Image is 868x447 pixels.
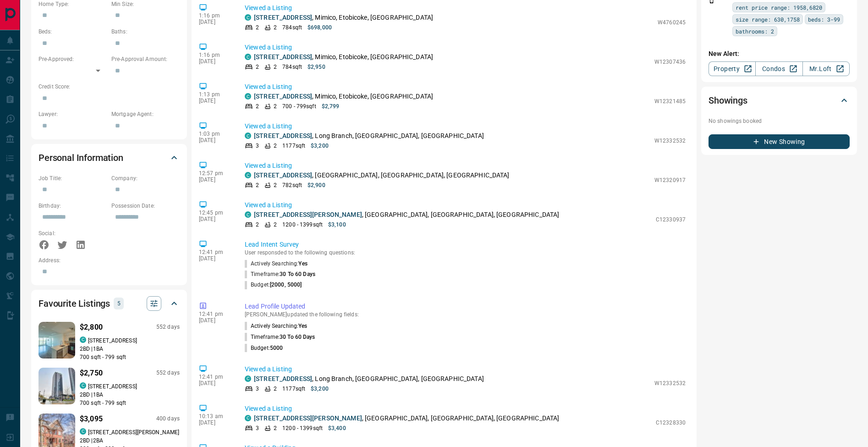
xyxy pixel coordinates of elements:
p: 700 sqft - 799 sqft [80,399,180,407]
p: W12332532 [654,137,686,145]
p: $2,799 [322,102,340,110]
p: 1:03 pm [199,131,231,137]
p: Viewed a Listing [245,43,686,52]
p: Budget : [245,344,283,352]
span: size range: 630,1758 [736,15,800,24]
p: [DATE] [199,419,231,426]
p: $3,200 [311,142,329,150]
span: 30 to 60 days [280,334,315,340]
p: 3 [256,385,259,393]
p: Mortgage Agent: [111,110,180,118]
p: 1177 sqft [282,385,305,393]
p: Credit Score: [38,83,180,91]
p: $3,400 [328,424,346,432]
h2: Showings [709,93,747,108]
a: [STREET_ADDRESS] [254,53,312,61]
p: $698,000 [308,23,332,32]
div: Favourite Listings5 [38,292,180,315]
p: [DATE] [199,19,231,25]
p: W12307436 [654,58,686,66]
p: , Mimico, Etobicoke, [GEOGRAPHIC_DATA] [254,92,433,101]
p: 1:13 pm [199,91,231,98]
p: [STREET_ADDRESS] [88,337,137,345]
p: Lead Intent Survey [245,240,686,249]
span: Yes [298,260,307,267]
div: condos.ca [80,337,86,343]
p: $2,750 [80,368,103,379]
p: , [GEOGRAPHIC_DATA], [GEOGRAPHIC_DATA], [GEOGRAPHIC_DATA] [254,171,510,180]
p: , [GEOGRAPHIC_DATA], [GEOGRAPHIC_DATA], [GEOGRAPHIC_DATA] [254,414,559,423]
p: 784 sqft [282,63,302,71]
button: New Showing [709,134,850,149]
h2: Favourite Listings [38,296,110,311]
p: 2 [274,142,277,150]
p: 2 [274,102,277,110]
p: 2 BD | 1 BA [80,345,180,353]
p: 2 [274,385,277,393]
p: User responsded to the following questions: [245,249,686,256]
p: 700 sqft - 799 sqft [80,353,180,361]
p: Company: [111,174,180,182]
p: [DATE] [199,255,231,262]
p: 782 sqft [282,181,302,189]
p: 552 days [156,369,180,377]
p: 2 BD | 1 BA [80,391,180,399]
p: 2 [256,102,259,110]
p: 1200 - 1399 sqft [282,424,323,432]
p: 2 [274,424,277,432]
h2: Personal Information [38,150,123,165]
p: , Long Branch, [GEOGRAPHIC_DATA], [GEOGRAPHIC_DATA] [254,131,484,141]
p: [DATE] [199,58,231,65]
p: 12:57 pm [199,170,231,177]
p: 552 days [156,323,180,331]
p: 3 [256,142,259,150]
p: 3 [256,424,259,432]
p: 1:16 pm [199,12,231,19]
p: W12320917 [654,176,686,184]
p: 2 [274,221,277,229]
p: $2,900 [308,181,325,189]
span: Yes [298,323,307,329]
p: C12328330 [656,419,686,427]
p: Actively Searching : [245,322,308,330]
p: W12321485 [654,97,686,105]
p: Viewed a Listing [245,404,686,414]
a: [STREET_ADDRESS][PERSON_NAME] [254,414,362,422]
a: [STREET_ADDRESS] [254,132,312,139]
div: condos.ca [245,54,251,60]
p: 5 [116,298,121,309]
p: timeframe : [245,270,315,278]
a: Favourited listing$2,750552 dayscondos.ca[STREET_ADDRESS]2BD |1BA700 sqft - 799 sqft [38,366,180,407]
p: , Long Branch, [GEOGRAPHIC_DATA], [GEOGRAPHIC_DATA] [254,374,484,384]
p: , Mimico, Etobicoke, [GEOGRAPHIC_DATA] [254,52,433,62]
p: 1177 sqft [282,142,305,150]
p: Pre-Approved: [38,55,107,63]
p: W4760245 [658,18,686,27]
p: 12:45 pm [199,210,231,216]
div: condos.ca [245,172,251,178]
p: Address: [38,256,180,265]
p: Possession Date: [111,202,180,210]
p: [STREET_ADDRESS] [88,382,137,391]
p: [DATE] [199,216,231,222]
a: [STREET_ADDRESS][PERSON_NAME] [254,211,362,218]
span: 30 to 60 days [280,271,315,277]
p: Viewed a Listing [245,121,686,131]
p: , [GEOGRAPHIC_DATA], [GEOGRAPHIC_DATA], [GEOGRAPHIC_DATA] [254,210,559,220]
a: Property [709,61,756,76]
span: bathrooms: 2 [736,27,774,36]
p: Viewed a Listing [245,364,686,374]
p: [DATE] [199,317,231,324]
a: [STREET_ADDRESS] [254,171,312,179]
a: [STREET_ADDRESS] [254,375,312,382]
div: Showings [709,89,850,111]
p: Birthday: [38,202,107,210]
p: 400 days [156,415,180,423]
p: 2 [256,63,259,71]
a: Favourited listing$2,800552 dayscondos.ca[STREET_ADDRESS]2BD |1BA700 sqft - 799 sqft [38,320,180,361]
p: W12332532 [654,379,686,387]
p: $3,095 [80,414,103,425]
a: Mr.Loft [802,61,850,76]
p: 2 BD | 2 BA [80,436,180,445]
p: , Mimico, Etobicoke, [GEOGRAPHIC_DATA] [254,13,433,22]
